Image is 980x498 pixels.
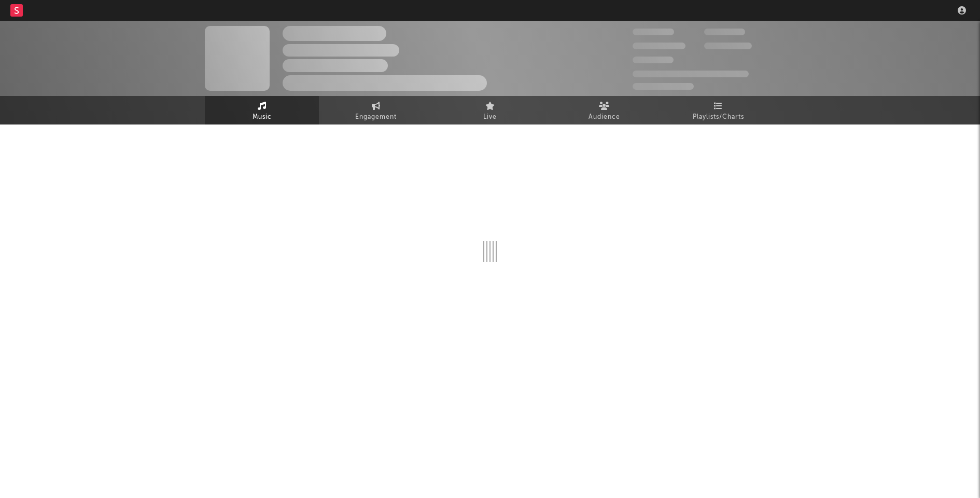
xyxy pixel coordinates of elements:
[547,96,661,125] a: Audience
[319,96,433,125] a: Engagement
[633,83,694,90] span: Jump Score: 85.0
[633,71,749,77] span: 50,000,000 Monthly Listeners
[253,111,272,123] span: Music
[633,43,685,49] span: 50,000,000
[633,57,674,63] span: 100,000
[693,111,744,123] span: Playlists/Charts
[633,29,674,35] span: 300,000
[483,111,497,123] span: Live
[704,43,752,49] span: 1,000,000
[704,29,745,35] span: 100,000
[661,96,775,125] a: Playlists/Charts
[433,96,547,125] a: Live
[355,111,397,123] span: Engagement
[205,96,319,125] a: Music
[589,111,620,123] span: Audience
